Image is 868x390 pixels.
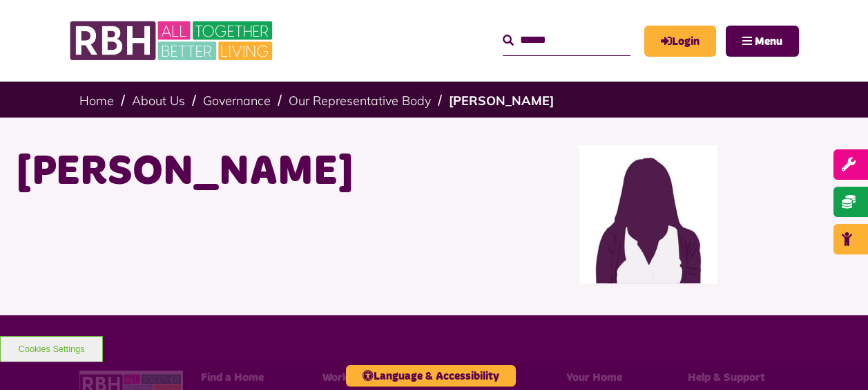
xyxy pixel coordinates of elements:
[132,93,185,109] a: About Us
[644,26,716,57] a: MyRBH
[726,26,799,57] button: Navigation
[579,145,717,284] img: Female 3
[17,145,424,199] h1: [PERSON_NAME]
[755,36,782,47] span: Menu
[806,328,868,390] iframe: Netcall Web Assistant for live chat
[69,14,276,68] img: RBH
[449,93,554,109] a: [PERSON_NAME]
[289,93,431,109] a: Our Representative Body
[203,93,271,109] a: Governance
[79,93,114,109] a: Home
[346,365,516,387] button: Language & Accessibility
